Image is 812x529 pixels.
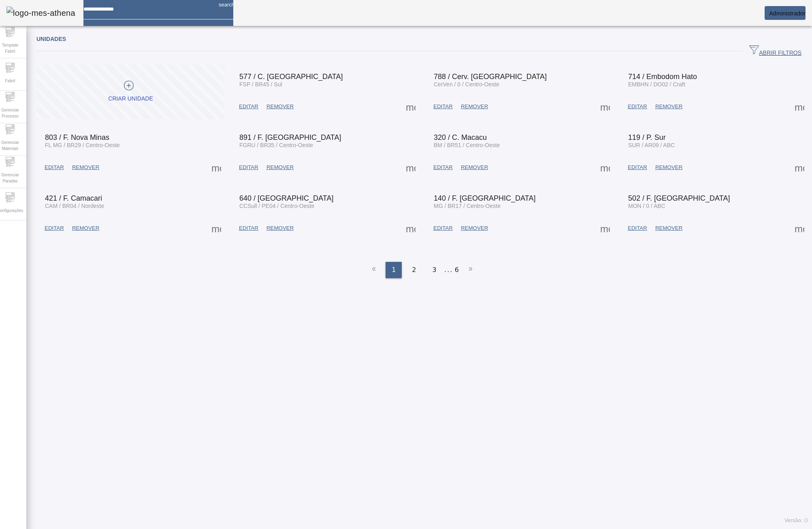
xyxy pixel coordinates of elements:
button: REMOVER [651,221,686,236]
span: 2 [412,265,416,275]
button: EDITAR [235,99,262,114]
button: EDITAR [429,160,457,175]
button: Criar unidade [36,64,225,119]
span: BM / BR51 / Centro-Oeste [434,142,500,148]
button: Mais [598,221,612,236]
button: Mais [792,221,807,236]
span: 119 / P. Sur [628,133,666,141]
span: CerVen / 0 / Centro-Oeste [434,81,499,88]
span: EDITAR [628,103,647,111]
button: REMOVER [457,160,492,175]
li: 6 [455,262,459,278]
span: CAM / BR04 / Nordeste [45,203,104,209]
span: CCSull / PE04 / Centro-Oeste [239,203,314,209]
span: 3 [433,265,437,275]
span: REMOVER [72,163,99,171]
button: EDITAR [429,99,457,114]
span: REMOVER [655,163,682,171]
span: REMOVER [461,224,488,232]
img: logo-mes-athena [6,6,75,19]
span: Fabril [2,75,17,86]
span: 577 / C. [GEOGRAPHIC_DATA] [239,73,343,81]
button: REMOVER [651,160,686,175]
button: REMOVER [68,221,103,236]
span: 502 / F. [GEOGRAPHIC_DATA] [628,194,730,202]
button: Mais [403,221,418,236]
button: Mais [403,99,418,114]
button: ABRIR FILTROS [743,44,808,58]
span: 788 / Cerv. [GEOGRAPHIC_DATA] [434,73,547,81]
span: EDITAR [433,163,453,171]
span: EMBHN / DO02 / Craft [628,81,685,88]
span: EDITAR [239,224,258,232]
span: EDITAR [628,163,647,171]
span: REMOVER [655,224,682,232]
button: Mais [792,99,807,114]
button: EDITAR [624,160,651,175]
button: REMOVER [651,99,686,114]
span: SUR / AR09 / ABC [628,142,675,148]
span: REMOVER [72,224,99,232]
li: ... [445,262,453,278]
span: 803 / F. Nova Minas [45,133,109,141]
span: 891 / F. [GEOGRAPHIC_DATA] [239,133,341,141]
button: EDITAR [40,221,68,236]
span: MON / 0 / ABC [628,203,665,209]
button: REMOVER [262,160,298,175]
span: Administrador [769,10,806,17]
span: REMOVER [266,224,294,232]
span: 640 / [GEOGRAPHIC_DATA] [239,194,333,202]
div: Criar unidade [108,95,153,103]
button: EDITAR [624,99,651,114]
span: EDITAR [628,224,647,232]
span: REMOVER [461,163,488,171]
button: REMOVER [68,160,103,175]
span: Versão: () [784,518,808,523]
button: Mais [598,99,612,114]
button: EDITAR [624,221,651,236]
span: REMOVER [655,103,682,111]
span: FL MG / BR29 / Centro-Oeste [45,142,120,148]
button: REMOVER [457,221,492,236]
button: REMOVER [457,99,492,114]
span: EDITAR [433,103,453,111]
span: FSP / BR45 / Sul [239,81,282,88]
button: Mais [403,160,418,175]
button: REMOVER [262,221,298,236]
span: ABRIR FILTROS [749,45,801,57]
button: Mais [209,160,224,175]
button: EDITAR [235,221,262,236]
span: EDITAR [239,103,258,111]
button: EDITAR [40,160,68,175]
span: EDITAR [45,163,64,171]
button: Mais [209,221,224,236]
span: 421 / F. Camacari [45,194,102,202]
button: REMOVER [262,99,298,114]
span: EDITAR [239,163,258,171]
span: FGRU / BR35 / Centro-Oeste [239,142,313,148]
button: Mais [792,160,807,175]
button: EDITAR [235,160,262,175]
span: EDITAR [45,224,64,232]
span: REMOVER [266,103,294,111]
span: MG / BR17 / Centro-Oeste [434,203,501,209]
span: 714 / Embodom Hato [628,73,697,81]
span: REMOVER [266,163,294,171]
span: REMOVER [461,103,488,111]
span: 320 / C. Macacu [434,133,487,141]
span: 140 / F. [GEOGRAPHIC_DATA] [434,194,535,202]
span: Unidades [36,36,66,42]
button: EDITAR [429,221,457,236]
button: Mais [598,160,612,175]
span: EDITAR [433,224,453,232]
